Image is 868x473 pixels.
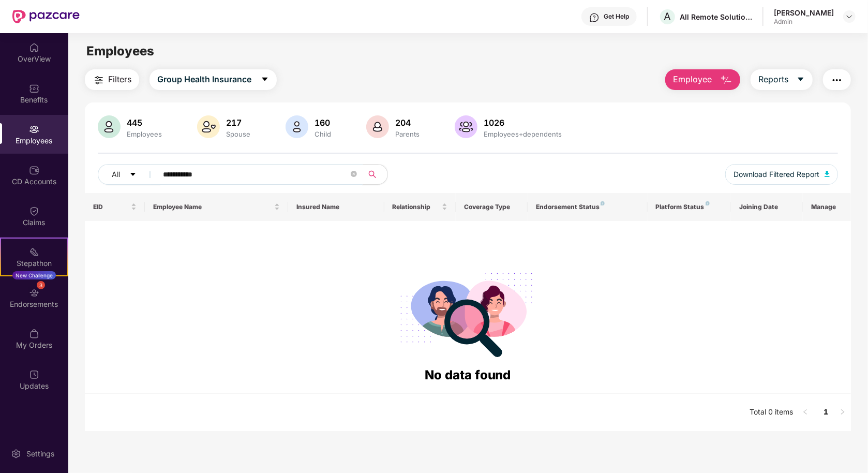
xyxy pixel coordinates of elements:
[112,169,120,180] span: All
[351,170,357,180] span: close-circle
[351,171,357,177] span: close-circle
[751,69,813,90] button: Reportscaret-down
[589,12,600,23] img: svg+xml;base64,PHN2ZyBpZD0iSGVscC0zMngzMiIgeG1sbnM9Imh0dHA6Ly93d3cudzMub3JnLzIwMDAvc3ZnIiB3aWR0aD...
[286,115,308,138] img: svg+xml;base64,PHN2ZyB4bWxucz0iaHR0cDovL3d3dy53My5vcmcvMjAwMC9zdmciIHhtbG5zOnhsaW5rPSJodHRwOi8vd3...
[845,12,854,21] img: svg+xml;base64,PHN2ZyBpZD0iRHJvcGRvd24tMzJ4MzIiIHhtbG5zPSJodHRwOi8vd3d3LnczLm9yZy8yMDAwL3N2ZyIgd2...
[393,260,542,365] img: svg+xml;base64,PHN2ZyB4bWxucz0iaHR0cDovL3d3dy53My5vcmcvMjAwMC9zdmciIHdpZHRoPSIyODgiIGhlaWdodD0iMj...
[393,117,422,128] div: 204
[129,171,137,179] span: caret-down
[197,115,220,138] img: svg+xml;base64,PHN2ZyB4bWxucz0iaHR0cDovL3d3dy53My5vcmcvMjAwMC9zdmciIHhtbG5zOnhsaW5rPSJodHRwOi8vd3...
[108,73,131,86] span: Filters
[774,8,834,18] div: [PERSON_NAME]
[1,258,67,269] div: Stepathon
[680,12,752,22] div: All Remote Solutions Private Limited
[482,130,564,138] div: Employees+dependents
[720,74,732,86] img: svg+xml;base64,PHN2ZyB4bWxucz0iaHR0cDovL3d3dy53My5vcmcvMjAwMC9zdmciIHhtbG5zOnhsaW5rPSJodHRwOi8vd3...
[366,115,389,138] img: svg+xml;base64,PHN2ZyB4bWxucz0iaHR0cDovL3d3dy53My5vcmcvMjAwMC9zdmciIHhtbG5zOnhsaW5rPSJodHRwOi8vd3...
[734,169,819,180] span: Download Filtered Report
[536,203,639,211] div: Endorsement Status
[818,404,834,420] a: 1
[834,404,851,421] button: right
[802,409,809,415] span: left
[29,83,39,94] img: svg+xml;base64,PHN2ZyBpZD0iQmVuZWZpdHMiIHhtbG5zPSJodHRwOi8vd3d3LnczLm9yZy8yMDAwL3N2ZyIgd2lkdGg9Ij...
[153,203,273,211] span: Employee Name
[312,117,333,128] div: 160
[455,115,477,138] img: svg+xml;base64,PHN2ZyB4bWxucz0iaHR0cDovL3d3dy53My5vcmcvMjAwMC9zdmciIHhtbG5zOnhsaW5rPSJodHRwOi8vd3...
[803,193,851,221] th: Manage
[825,171,830,177] img: svg+xml;base64,PHN2ZyB4bWxucz0iaHR0cDovL3d3dy53My5vcmcvMjAwMC9zdmciIHhtbG5zOnhsaW5rPSJodHRwOi8vd3...
[673,73,712,86] span: Employee
[157,73,251,86] span: Group Health Insurance
[224,117,252,128] div: 217
[731,193,803,221] th: Joining Date
[362,164,388,185] button: search
[362,170,382,179] span: search
[29,288,39,298] img: svg+xml;base64,PHN2ZyBpZD0iRW5kb3JzZW1lbnRzIiB4bWxucz0iaHR0cDovL3d3dy53My5vcmcvMjAwMC9zdmciIHdpZH...
[93,203,129,211] span: EID
[665,69,740,90] button: Employee
[797,75,805,84] span: caret-down
[224,130,252,138] div: Spouse
[29,206,39,216] img: svg+xml;base64,PHN2ZyBpZD0iQ2xhaW0iIHhtbG5zPSJodHRwOi8vd3d3LnczLm9yZy8yMDAwL3N2ZyIgd2lkdGg9IjIwIi...
[145,193,289,221] th: Employee Name
[758,73,788,86] span: Reports
[29,369,39,380] img: svg+xml;base64,PHN2ZyBpZD0iVXBkYXRlZCIgeG1sbnM9Imh0dHA6Ly93d3cudzMub3JnLzIwMDAvc3ZnIiB3aWR0aD0iMj...
[37,281,45,289] div: 3
[425,367,511,382] span: No data found
[125,117,164,128] div: 445
[750,404,793,421] li: Total 0 items
[797,404,814,421] li: Previous Page
[604,12,629,21] div: Get Help
[288,193,384,221] th: Insured Name
[12,271,56,279] div: New Challenge
[93,74,105,86] img: svg+xml;base64,PHN2ZyB4bWxucz0iaHR0cDovL3d3dy53My5vcmcvMjAwMC9zdmciIHdpZHRoPSIyNCIgaGVpZ2h0PSIyNC...
[125,130,164,138] div: Employees
[98,164,161,185] button: Allcaret-down
[29,124,39,135] img: svg+xml;base64,PHN2ZyBpZD0iRW1wbG95ZWVzIiB4bWxucz0iaHR0cDovL3d3dy53My5vcmcvMjAwMC9zdmciIHdpZHRoPS...
[482,117,564,128] div: 1026
[840,409,846,415] span: right
[85,193,145,221] th: EID
[29,247,39,257] img: svg+xml;base64,PHN2ZyB4bWxucz0iaHR0cDovL3d3dy53My5vcmcvMjAwMC9zdmciIHdpZHRoPSIyMSIgaGVpZ2h0PSIyMC...
[29,329,39,339] img: svg+xml;base64,PHN2ZyBpZD0iTXlfT3JkZXJzIiBkYXRhLW5hbWU9Ik15IE9yZGVycyIgeG1sbnM9Imh0dHA6Ly93d3cudz...
[86,43,154,58] span: Employees
[831,74,843,86] img: svg+xml;base64,PHN2ZyB4bWxucz0iaHR0cDovL3d3dy53My5vcmcvMjAwMC9zdmciIHdpZHRoPSIyNCIgaGVpZ2h0PSIyNC...
[12,10,80,23] img: New Pazcare Logo
[85,69,139,90] button: Filters
[774,18,834,26] div: Admin
[656,203,723,211] div: Platform Status
[29,165,39,175] img: svg+xml;base64,PHN2ZyBpZD0iQ0RfQWNjb3VudHMiIGRhdGEtbmFtZT0iQ0QgQWNjb3VudHMiIHhtbG5zPSJodHRwOi8vd3...
[312,130,333,138] div: Child
[834,404,851,421] li: Next Page
[601,201,605,205] img: svg+xml;base64,PHN2ZyB4bWxucz0iaHR0cDovL3d3dy53My5vcmcvMjAwMC9zdmciIHdpZHRoPSI4IiBoZWlnaHQ9IjgiIH...
[23,449,57,459] div: Settings
[384,193,456,221] th: Relationship
[98,115,121,138] img: svg+xml;base64,PHN2ZyB4bWxucz0iaHR0cDovL3d3dy53My5vcmcvMjAwMC9zdmciIHhtbG5zOnhsaW5rPSJodHRwOi8vd3...
[664,10,671,23] span: A
[725,164,838,185] button: Download Filtered Report
[706,201,710,205] img: svg+xml;base64,PHN2ZyB4bWxucz0iaHR0cDovL3d3dy53My5vcmcvMjAwMC9zdmciIHdpZHRoPSI4IiBoZWlnaHQ9IjgiIH...
[797,404,814,421] button: left
[261,75,269,84] span: caret-down
[29,42,39,53] img: svg+xml;base64,PHN2ZyBpZD0iSG9tZSIgeG1sbnM9Imh0dHA6Ly93d3cudzMub3JnLzIwMDAvc3ZnIiB3aWR0aD0iMjAiIG...
[393,130,422,138] div: Parents
[11,449,21,459] img: svg+xml;base64,PHN2ZyBpZD0iU2V0dGluZy0yMHgyMCIgeG1sbnM9Imh0dHA6Ly93d3cudzMub3JnLzIwMDAvc3ZnIiB3aW...
[149,69,277,90] button: Group Health Insurancecaret-down
[456,193,528,221] th: Coverage Type
[818,404,834,421] li: 1
[393,203,440,211] span: Relationship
